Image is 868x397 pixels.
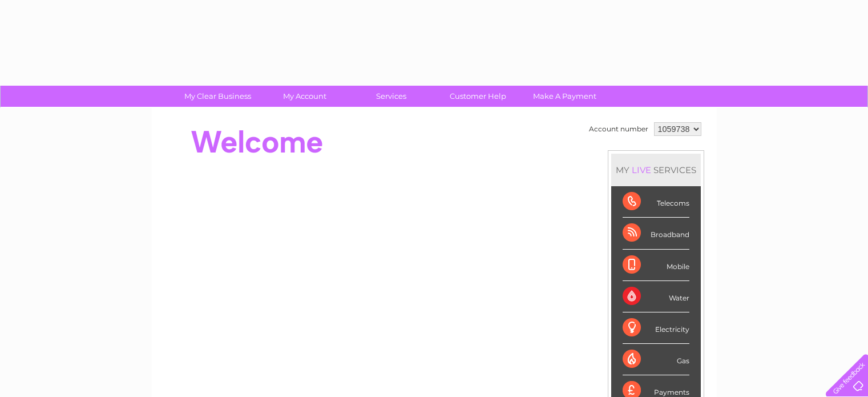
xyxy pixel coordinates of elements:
a: Customer Help [431,86,525,107]
div: MY SERVICES [611,154,701,186]
div: Mobile [623,250,689,281]
a: Make A Payment [518,86,612,107]
div: LIVE [629,165,653,175]
div: Broadband [623,218,689,249]
a: My Account [257,86,352,107]
div: Telecoms [623,186,689,218]
div: Electricity [623,312,689,344]
div: Water [623,281,689,312]
td: Account number [586,119,651,139]
div: Gas [623,344,689,375]
a: Services [344,86,438,107]
a: My Clear Business [171,86,265,107]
